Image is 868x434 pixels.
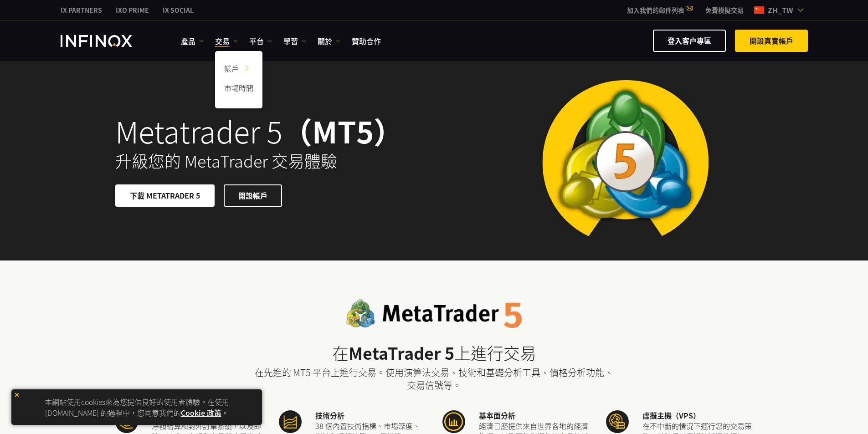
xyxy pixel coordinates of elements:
[283,36,306,46] a: 學習
[16,394,257,420] p: 本網站使用cookies來為您提供良好的使用者體驗。在使用 [DOMAIN_NAME] 的過程中，您同意我們的 。
[224,184,282,207] a: 開設帳戶
[282,109,403,152] strong: （MT5）
[215,80,262,99] a: 市場時間
[535,61,716,260] img: Meta Trader 5
[54,5,109,15] a: INFINOX
[620,5,699,15] a: 加入我們的郵件列表
[318,36,340,46] a: 關於
[349,341,454,364] strong: MetaTrader 5
[109,5,156,15] a: INFINOX
[61,35,154,47] a: INFINOX Logo
[156,5,200,15] a: INFINOX
[181,407,221,418] a: Cookie 政策
[252,366,616,392] p: 在先進的 MT5 平台上進行交易。使用演算法交易、技術和基礎分析工具、價格分析功能、交易信號等。
[115,151,421,171] h2: 升級您的 MetaTrader 交易體驗
[653,30,726,52] a: 登入客户專區
[14,392,20,398] img: yellow close icon
[479,410,515,421] strong: 基本面分析
[352,36,381,46] a: 贊助合作
[115,115,421,146] h1: Metatrader 5
[764,5,797,15] span: zh_tw
[442,410,465,433] img: Meta Trader 5 icon
[249,36,272,46] a: 平台
[346,299,522,328] img: Meta Trader 5 logo
[252,343,616,363] h2: 在 上進行交易
[115,184,215,207] a: 下載 METATRADER 5
[215,36,238,46] a: 交易
[735,30,808,52] a: 開設真實帳戶
[315,410,344,421] strong: 技術分析
[215,60,262,80] a: 帳戶
[642,410,700,421] strong: 虛擬主機（VPS）
[181,36,204,46] a: 產品
[606,410,629,433] img: Meta Trader 5 icon
[699,5,750,15] a: INFINOX MENU
[279,410,302,433] img: Meta Trader 5 icon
